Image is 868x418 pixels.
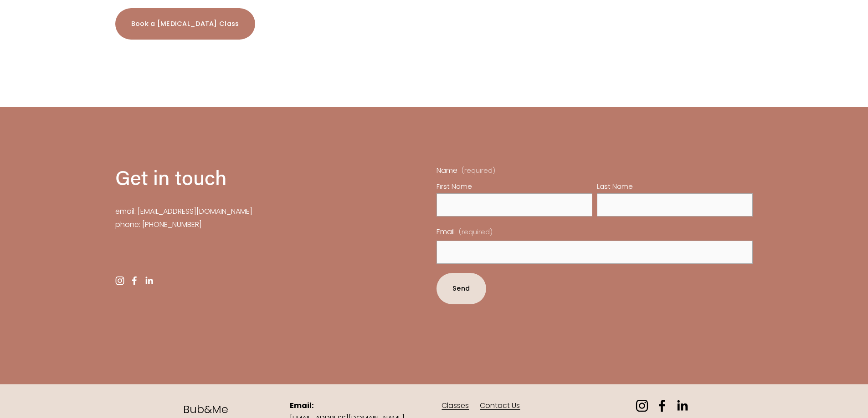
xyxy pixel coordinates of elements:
a: Classes [442,399,469,413]
a: instagram-unauth [636,399,648,412]
a: instagram-unauth [115,276,124,285]
a: LinkedIn [676,399,688,412]
span: (required) [462,167,495,174]
button: SendSend [437,273,486,304]
span: Email [437,226,455,239]
a: Contact Us [480,399,520,413]
a: LinkedIn [144,276,154,285]
a: facebook-unauth [656,399,668,412]
span: (required) [459,227,493,238]
div: First Name [437,181,592,194]
p: email: [EMAIL_ADDRESS][DOMAIN_NAME] phone: [PHONE_NUMBER] [115,205,378,232]
div: Last Name [597,181,753,194]
a: facebook-unauth [130,276,139,285]
span: Send [452,284,470,293]
span: Name [437,164,457,177]
a: Book a [MEDICAL_DATA] Class [115,8,255,40]
strong: Email: [290,400,313,411]
h2: Get in touch [115,164,378,191]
